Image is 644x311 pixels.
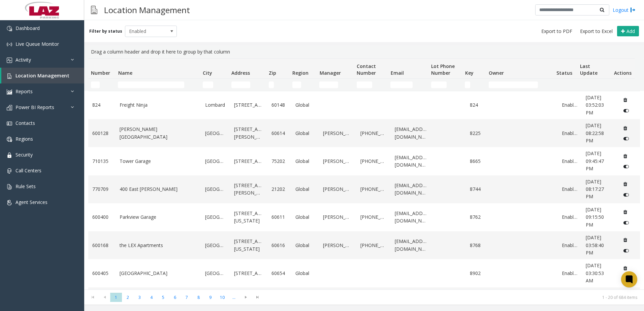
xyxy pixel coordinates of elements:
[360,185,386,193] a: [PHONE_NUMBER]
[229,79,266,91] td: Address Filter
[15,136,33,142] span: Regions
[611,79,635,91] td: Actions Filter
[234,238,264,253] a: [STREET_ADDRESS][US_STATE]
[562,270,578,277] a: Enabled
[562,185,578,193] a: Enabled
[234,210,264,225] a: [STREET_ADDRESS][US_STATE]
[231,70,250,76] span: Address
[15,41,59,47] span: Live Queue Monitor
[465,70,474,76] span: Key
[586,150,612,172] a: [DATE] 09:45:47 PM
[357,63,376,76] span: Contact Number
[7,137,12,142] img: 'icon'
[586,178,612,201] a: [DATE] 08:17:27 PM
[620,245,633,256] button: Disable
[15,167,41,174] span: Call Centers
[295,130,315,137] a: Global
[234,158,264,165] a: [STREET_ADDRESS]
[620,217,633,228] button: Disable
[169,293,181,302] span: Page 6
[320,70,341,76] span: Manager
[101,2,193,18] h3: Location Management
[122,293,134,302] span: Page 2
[586,262,612,284] a: [DATE] 03:30:53 AM
[295,158,315,165] a: Global
[271,242,287,249] a: 60616
[115,79,200,91] td: Name Filter
[110,293,122,302] span: Page 1
[617,26,639,37] button: Add
[7,168,12,174] img: 'icon'
[15,183,36,189] span: Rule Sets
[234,126,264,141] a: [STREET_ADDRESS][PERSON_NAME]
[120,270,197,277] a: [GEOGRAPHIC_DATA]
[295,185,315,193] a: Global
[120,213,197,221] a: Parkview Garage
[323,242,353,249] a: [PERSON_NAME]
[234,182,264,197] a: [STREET_ADDRESS][PERSON_NAME]
[290,79,317,91] td: Region Filter
[562,158,578,165] a: Enabled
[271,270,287,277] a: 60654
[118,70,132,76] span: Name
[620,207,631,217] button: Delete
[395,182,428,197] a: [EMAIL_ADDRESS][DOMAIN_NAME]
[295,270,315,277] a: Global
[92,270,111,277] a: 600405
[428,79,462,91] td: Lot Phone Number Filter
[541,28,572,35] span: Export to PDF
[91,70,110,76] span: Number
[7,152,12,158] img: 'icon'
[323,185,353,193] a: [PERSON_NAME]
[205,213,226,221] a: [GEOGRAPHIC_DATA]
[15,57,31,63] span: Activity
[84,58,644,289] div: Data table
[91,81,100,88] input: Number Filter
[586,262,604,284] span: [DATE] 03:30:53 AM
[7,184,12,189] img: 'icon'
[580,28,613,35] span: Export to Excel
[577,79,611,91] td: Last Update Filter
[431,81,447,88] input: Lot Phone Number Filter
[295,242,315,249] a: Global
[295,213,315,221] a: Global
[267,295,637,300] kendo-pager-info: 1 - 20 of 684 items
[323,213,353,221] a: [PERSON_NAME]
[125,26,166,37] span: Enabled
[118,81,184,88] input: Name Filter
[7,105,12,110] img: 'icon'
[470,242,486,249] a: 8768
[586,234,612,256] a: [DATE] 03:58:40 PM
[92,158,111,165] a: 710135
[554,59,577,79] th: Status
[470,158,486,165] a: 8665
[620,105,633,116] button: Disable
[205,270,226,277] a: [GEOGRAPHIC_DATA]
[1,68,84,83] a: Location Management
[15,88,33,95] span: Reports
[92,101,111,109] a: 824
[317,79,354,91] td: Manager Filter
[465,81,470,88] input: Key Filter
[241,295,250,300] span: Go to the next page
[295,101,315,109] a: Global
[620,123,631,133] button: Delete
[470,185,486,193] a: 8744
[620,263,631,273] button: Delete
[620,179,631,189] button: Delete
[203,81,213,88] input: City Filter
[89,28,122,34] label: Filter by status
[395,210,428,225] a: [EMAIL_ADDRESS][DOMAIN_NAME]
[319,81,338,88] input: Manager Filter
[470,130,486,137] a: 8225
[611,59,635,79] th: Actions
[360,130,386,137] a: [PHONE_NUMBER]
[626,28,635,34] span: Add
[580,63,598,76] span: Last Update
[271,158,287,165] a: 75202
[577,27,615,36] button: Export to Excel
[181,293,193,302] span: Page 7
[489,70,504,76] span: Owner
[7,200,12,205] img: 'icon'
[92,242,111,249] a: 600168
